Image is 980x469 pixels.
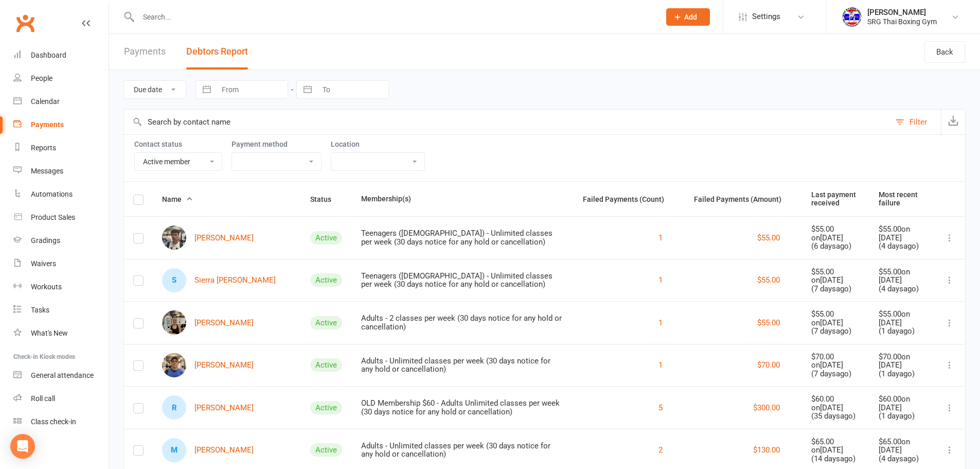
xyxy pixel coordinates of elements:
div: ( 7 days ago) [811,285,860,293]
div: Raphael EASTMENT [162,395,186,420]
div: $55.00 on [DATE] [879,225,925,242]
div: SRG Thai Boxing Gym [867,17,937,26]
button: Failed Payments (Amount) [694,193,793,205]
a: Messages [13,160,109,183]
div: Waivers [31,259,56,268]
div: Gradings [31,236,60,245]
input: From [216,81,288,98]
span: Name [162,195,193,203]
span: Status [310,195,343,203]
div: Martin Georges [162,438,186,462]
div: OLD Membership $60 - Adults Unlimited classes per week (30 days notice for any hold or cancellation) [361,399,564,416]
a: Clubworx [12,10,38,36]
button: $300.00 [753,402,780,414]
div: Payments [31,120,64,129]
div: Automations [31,190,73,198]
a: Matias Codorniu[PERSON_NAME] [162,353,254,377]
div: Open Intercom Messenger [10,434,35,459]
button: Debtors Report [186,34,248,70]
th: Most recent failure [869,182,934,216]
button: $70.00 [757,359,780,371]
img: thumb_image1718682644.png [842,7,862,27]
a: Andrew Boldyrev[PERSON_NAME] [162,225,254,250]
img: Susan Castagna [162,310,186,335]
a: People [13,67,109,90]
div: General attendance [31,371,94,379]
div: ( 1 day ago) [879,370,925,378]
div: Sierra Castagna [162,268,186,292]
span: Failed Payments (Amount) [694,195,793,203]
div: $55.00 on [DATE] [811,225,860,242]
a: What's New [13,322,109,345]
div: ( 6 days ago) [811,242,860,251]
div: Adults - Unlimited classes per week (30 days notice for any hold or cancellation) [361,357,564,374]
div: ( 4 days ago) [879,242,925,251]
div: Active [310,231,342,245]
div: ( 7 days ago) [811,327,860,336]
button: Failed Payments (Count) [583,193,675,205]
div: $65.00 on [DATE] [811,438,860,455]
div: Teenagers ([DEMOGRAPHIC_DATA]) - Unlimited classes per week (30 days notice for any hold or cance... [361,229,564,246]
div: ( 1 day ago) [879,327,925,336]
span: Add [684,13,697,21]
a: M[PERSON_NAME] [162,438,254,462]
a: Roll call [13,387,109,410]
a: Tasks [13,299,109,322]
label: Payment method [231,140,322,148]
button: Add [666,8,710,26]
div: Filter [910,116,927,128]
input: Search... [135,10,653,24]
div: Active [310,401,342,414]
button: 2 [658,444,663,456]
label: Location [331,140,425,148]
div: Reports [31,144,56,152]
div: Workouts [31,283,62,291]
a: SSierra [PERSON_NAME] [162,268,276,292]
a: Gradings [13,229,109,252]
div: $55.00 on [DATE] [879,268,925,285]
div: Messages [31,167,63,175]
div: ( 4 days ago) [879,285,925,293]
a: Product Sales [13,206,109,229]
a: Workouts [13,275,109,299]
div: Active [310,358,342,372]
th: Last payment received [802,182,869,216]
span: Settings [752,5,780,28]
div: Roll call [31,394,55,403]
div: $55.00 on [DATE] [811,310,860,327]
button: Name [162,193,193,205]
img: Andrew Boldyrev [162,225,186,250]
div: Active [310,273,342,287]
div: ( 14 days ago) [811,455,860,463]
div: Adults - 2 classes per week (30 days notice for any hold or cancellation) [361,314,564,331]
div: Dashboard [31,51,66,59]
button: $55.00 [757,232,780,244]
div: ( 1 day ago) [879,412,925,421]
th: Membership(s) [352,182,574,216]
a: Susan Castagna[PERSON_NAME] [162,310,254,335]
div: People [31,74,52,82]
a: Calendar [13,90,109,113]
img: Matias Codorniu [162,353,186,377]
div: ( 35 days ago) [811,412,860,421]
div: $70.00 on [DATE] [811,353,860,370]
div: Tasks [31,306,49,314]
button: 1 [658,359,663,371]
div: Calendar [31,97,60,106]
a: Class kiosk mode [13,410,109,433]
button: 5 [658,402,663,414]
a: Payments [124,34,166,70]
div: $55.00 on [DATE] [879,310,925,327]
div: Product Sales [31,213,75,221]
input: Search by contact name [124,110,890,134]
button: $55.00 [757,317,780,329]
div: ( 4 days ago) [879,455,925,463]
div: $65.00 on [DATE] [879,438,925,455]
button: $130.00 [753,444,780,456]
label: Contact status [134,140,222,148]
button: Filter [890,110,941,134]
button: Status [310,193,343,205]
button: 1 [658,317,663,329]
div: ( 7 days ago) [811,370,860,378]
button: 1 [658,232,663,244]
